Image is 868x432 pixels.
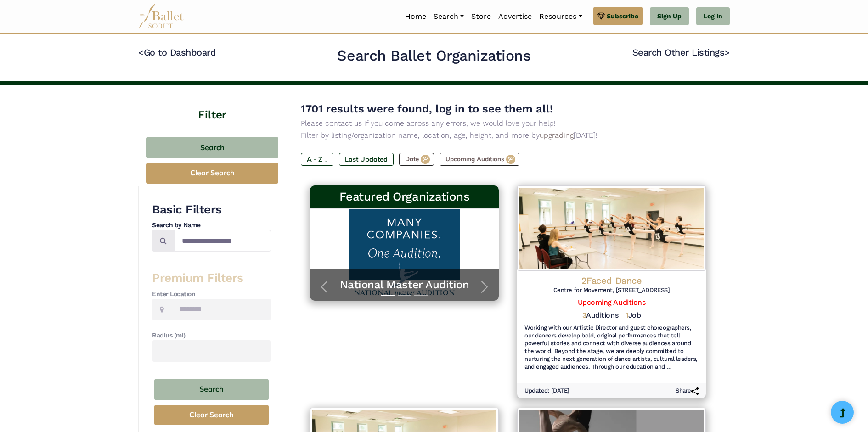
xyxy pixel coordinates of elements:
[724,46,730,58] code: >
[524,286,699,294] h6: Centre for Movement, [STREET_ADDRESS]
[301,153,333,166] label: A - Z ↓
[676,387,699,395] h6: Share
[540,131,574,140] a: upgrading
[440,153,519,166] label: Upcoming Auditions
[607,11,638,21] span: Subscribe
[626,311,641,320] h5: Job
[468,7,495,26] a: Store
[517,185,706,271] img: Logo
[154,405,269,426] button: Clear Search
[152,202,271,218] h3: Basic Filters
[597,11,605,21] img: gem.svg
[152,290,271,299] h4: Enter Location
[398,290,411,301] button: Slide 2
[524,324,699,370] h6: Working with our Artistic Director and guest choreographers, our dancers develop bold, original p...
[146,163,278,184] button: Clear Search
[301,118,715,129] p: Please contact us if you come across any errors, we would love your help!
[430,7,468,26] a: Search
[319,278,490,292] a: National Master Audition
[593,7,643,25] a: Subscribe
[152,221,271,230] h4: Search by Name
[337,46,530,66] h2: Search Ballet Organizations
[582,311,618,320] h5: Auditions
[524,275,699,286] h4: 2Faced Dance
[317,189,491,205] h3: Featured Organizations
[138,46,144,58] code: <
[381,290,395,301] button: Slide 1
[152,331,271,340] h4: Radius (mi)
[339,153,394,166] label: Last Updated
[632,47,730,58] a: Search Other Listings>
[152,270,271,286] h3: Premium Filters
[138,85,286,123] h4: Filter
[301,102,553,115] span: 1701 results were found, log in to see them all!
[650,7,689,26] a: Sign Up
[401,7,430,26] a: Home
[524,387,569,395] h6: Updated: [DATE]
[301,129,715,141] p: Filter by listing/organization name, location, age, height, and more by [DATE]!
[535,7,586,26] a: Resources
[578,298,645,307] a: Upcoming Auditions
[626,311,628,320] span: 1
[171,299,271,320] input: Location
[174,230,271,252] input: Search by names...
[146,137,278,158] button: Search
[582,311,586,320] span: 3
[696,7,730,26] a: Log In
[138,47,216,58] a: <Go to Dashboard
[495,7,535,26] a: Advertise
[414,290,428,301] button: Slide 3
[399,153,434,166] label: Date
[154,379,269,400] button: Search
